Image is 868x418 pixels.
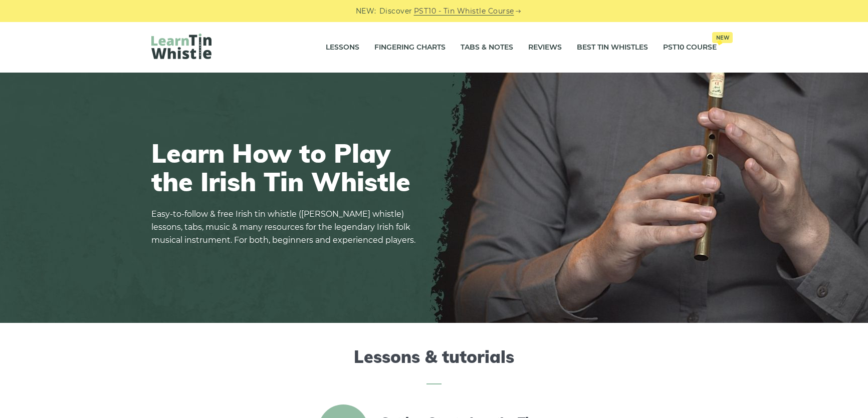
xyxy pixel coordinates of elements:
[151,208,422,247] p: Easy-to-follow & free Irish tin whistle ([PERSON_NAME] whistle) lessons, tabs, music & many resou...
[461,35,513,60] a: Tabs & Notes
[374,35,446,60] a: Fingering Charts
[712,32,733,43] span: New
[326,35,359,60] a: Lessons
[528,35,562,60] a: Reviews
[151,139,422,196] h1: Learn How to Play the Irish Tin Whistle
[151,347,717,384] h2: Lessons & tutorials
[577,35,648,60] a: Best Tin Whistles
[663,35,717,60] a: PST10 CourseNew
[151,34,211,59] img: LearnTinWhistle.com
